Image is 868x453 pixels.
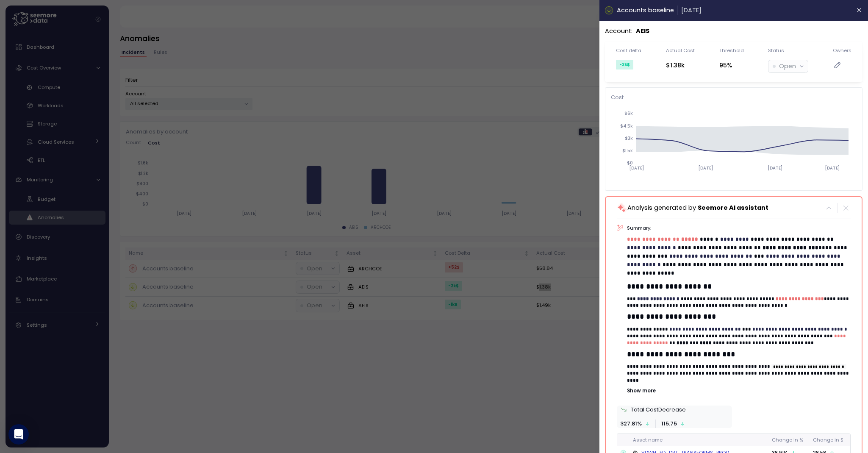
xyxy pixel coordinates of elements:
tspan: [DATE] [825,165,840,171]
p: Open [779,61,796,71]
tspan: $0 [627,161,633,166]
p: Account : [605,26,632,36]
p: Analysis generated by [627,203,768,213]
tspan: $1.5k [622,148,633,154]
p: 115.75 [661,420,677,428]
p: 327.81 % [620,420,642,428]
div: Owners [833,47,851,54]
button: Open [769,60,808,72]
div: Status [768,47,785,54]
p: Accounts baseline [617,6,674,15]
div: Cost delta [616,47,641,54]
div: Open Intercom Messenger [8,424,29,445]
div: Asset name [633,436,765,444]
p: Summary: [627,225,851,231]
tspan: [DATE] [768,165,782,171]
p: [DATE] [681,6,702,15]
tspan: [DATE] [698,165,713,171]
p: AEIS [636,26,649,36]
tspan: [DATE] [629,165,644,171]
div: Actual Cost [666,47,695,54]
span: Seemore AI assistant [698,203,768,212]
p: Total Cost Decrease [631,406,686,414]
div: -2k $ [616,60,633,70]
tspan: $3k [625,136,633,141]
div: Change in $ [813,436,847,444]
tspan: $6k [624,111,633,117]
p: Cost [611,93,857,102]
div: 95% [719,61,744,70]
div: Threshold [719,47,744,54]
tspan: $4.5k [620,123,633,129]
div: $1.38k [666,61,695,70]
button: Show more [627,387,851,394]
div: Change in % [772,436,806,444]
